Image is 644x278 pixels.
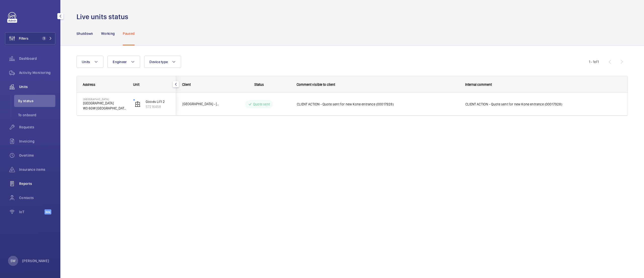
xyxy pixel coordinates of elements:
[19,84,55,89] span: Units
[113,60,127,64] span: Engineer
[19,125,55,130] span: Requests
[146,99,170,104] p: Goods Lift 2
[82,60,90,64] span: Units
[253,102,270,107] p: Quote sent
[182,101,221,107] span: [GEOGRAPHIC_DATA] - [GEOGRAPHIC_DATA]
[465,82,492,87] span: Internal comment
[589,60,599,64] span: 1 - 1 1
[18,113,55,118] span: To onboard
[83,101,127,106] p: [GEOGRAPHIC_DATA]
[18,98,55,103] span: By status
[149,60,168,64] span: Device type
[83,106,127,111] p: W3 6GW [GEOGRAPHIC_DATA]
[594,60,597,64] span: of
[76,12,131,21] h1: Live units status
[42,36,46,40] span: 1
[297,82,335,87] span: Comment visible to client
[19,36,28,41] span: Filters
[144,56,181,68] button: Device type
[83,98,127,101] p: [GEOGRAPHIC_DATA]
[22,258,49,263] p: [PERSON_NAME]
[76,31,93,36] p: Shutdown
[182,82,191,87] span: Client
[297,102,459,107] span: CLIENT ACTION - Quote sent for new Kone entrance (00017928)
[5,32,55,44] button: Filters1
[135,101,141,107] img: elevator.svg
[19,167,55,172] span: Insurance items
[133,82,170,87] div: Unit
[19,139,55,144] span: Invoicing
[19,153,55,158] span: Overtime
[19,209,45,214] span: IoT
[465,102,621,107] span: CLIENT ACTION - Quote sent for new Kone entrance (00017928)
[101,31,115,36] p: Working
[107,56,140,68] button: Engineer
[76,56,103,68] button: Units
[146,104,170,109] p: 57216458
[11,258,15,263] p: SW
[19,70,55,75] span: Activity Monitoring
[19,56,55,61] span: Dashboard
[83,82,95,87] span: Address
[254,82,264,87] span: Status
[19,195,55,200] span: Contacts
[19,181,55,186] span: Reports
[45,209,51,214] span: Beta
[123,31,135,36] p: Paused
